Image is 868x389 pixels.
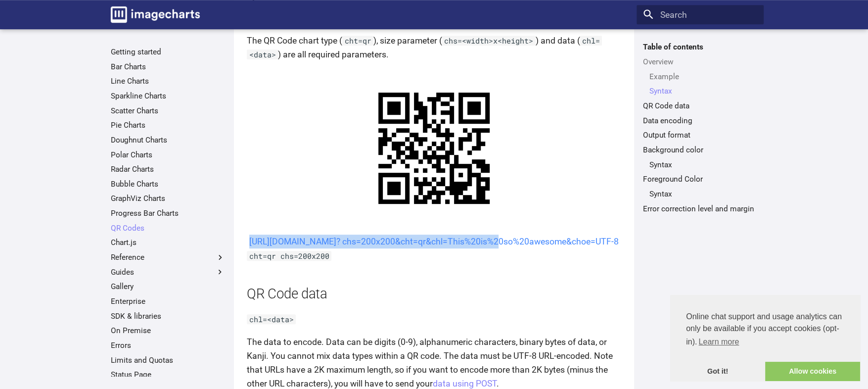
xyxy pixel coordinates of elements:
[111,252,225,262] label: Reference
[643,72,757,97] nav: Overview
[649,86,757,96] a: Syntax
[670,295,860,381] div: cookieconsent
[637,5,764,25] input: Search
[247,34,621,61] p: The QR Code chart type ( ), size parameter ( ) and data ( ) are all required parameters.
[111,76,225,86] a: Line Charts
[111,120,225,130] a: Pie Charts
[111,150,225,160] a: Polar Charts
[106,2,204,27] a: Image-Charts documentation
[111,282,225,292] a: Gallery
[111,179,225,189] a: Bubble Charts
[686,311,844,349] span: Online chat support and usage analytics can only be available if you accept cookies (opt-in).
[111,238,225,247] a: Chart.js
[111,164,225,174] a: Radar Charts
[249,237,619,246] a: [URL][DOMAIN_NAME]? chs=200x200&cht=qr&chl=This%20is%20so%20awesome&choe=UTF-8
[649,72,757,82] a: Example
[247,314,296,324] code: chl=<data>
[643,204,757,214] a: Error correction level and margin
[111,340,225,350] a: Errors
[442,36,536,46] code: chs=<width>x<height>
[111,267,225,277] label: Guides
[111,106,225,116] a: Scatter Charts
[111,6,200,23] img: logo
[111,208,225,218] a: Progress Bar Charts
[342,36,373,46] code: cht=qr
[637,42,764,213] nav: Table of contents
[111,326,225,336] a: On Premise
[643,160,757,170] nav: Background color
[649,160,757,170] a: Syntax
[643,174,757,184] a: Foreground Color
[697,335,740,349] a: learn more about cookies
[433,379,497,389] a: data using POST
[111,223,225,233] a: QR Codes
[111,355,225,365] a: Limits and Quotas
[247,251,331,261] code: cht=qr chs=200x200
[643,189,757,199] nav: Foreground Color
[111,194,225,203] a: GraphViz Charts
[643,116,757,126] a: Data encoding
[356,70,512,226] img: chart
[765,362,860,382] a: allow cookies
[111,370,225,380] a: Status Page
[649,189,757,199] a: Syntax
[247,285,621,304] h2: QR Code data
[643,57,757,67] a: Overview
[111,311,225,321] a: SDK & libraries
[643,101,757,111] a: QR Code data
[643,130,757,140] a: Output format
[111,47,225,57] a: Getting started
[111,135,225,145] a: Doughnut Charts
[111,91,225,101] a: Sparkline Charts
[111,296,225,306] a: Enterprise
[670,362,765,382] a: dismiss cookie message
[111,62,225,72] a: Bar Charts
[643,145,757,155] a: Background color
[637,42,764,52] label: Table of contents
